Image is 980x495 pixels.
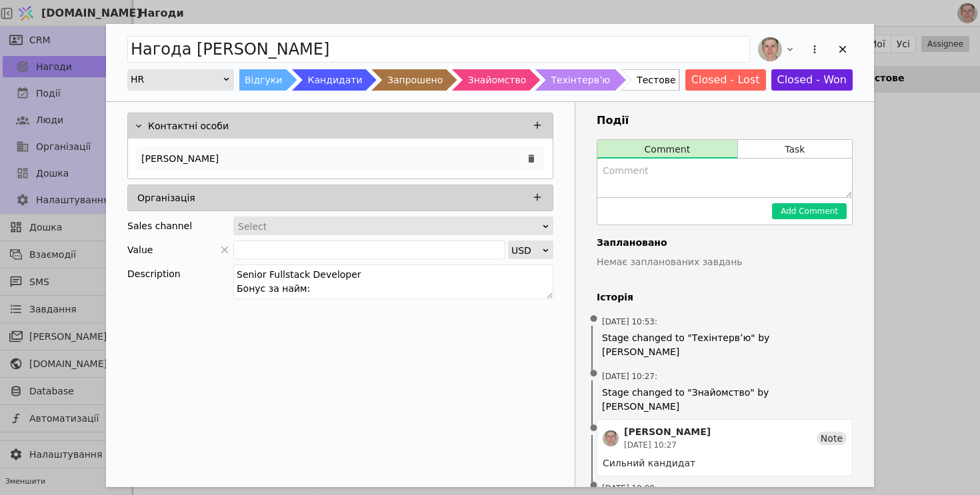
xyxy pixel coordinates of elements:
[238,217,540,236] div: Select
[511,241,541,260] div: USD
[738,140,852,159] button: Task
[245,69,282,91] div: Відгуки
[233,264,553,299] textarea: Senior Fullstack Developer Бонус за найм: $900 Зарплата від $4500 Досвід роботи Більше 10 років д...
[637,69,675,91] div: Тестове
[308,69,363,91] div: Кандидати
[772,203,847,219] button: Add Comment
[587,412,601,446] span: •
[137,191,195,205] p: Організація
[127,264,233,283] div: Description
[551,69,611,91] div: Техінтервʼю
[603,430,619,446] img: РS
[603,456,847,470] div: Сильний кандидат
[127,217,192,235] div: Sales channel
[587,302,601,336] span: •
[602,482,657,494] span: [DATE] 10:08 :
[817,432,847,445] div: Note
[602,370,657,382] span: [DATE] 10:27 :
[597,236,853,250] h4: Заплановано
[602,386,847,414] span: Stage changed to "Знайомство" by [PERSON_NAME]
[131,70,222,89] div: HR
[602,331,847,359] span: Stage changed to "Техінтервʼю" by [PERSON_NAME]
[597,290,853,304] h4: Історія
[597,255,853,269] p: Немає запланованих завдань
[771,69,853,91] button: Closed - Won
[106,24,874,487] div: Add Opportunity
[624,439,711,451] div: [DATE] 10:27
[624,425,711,439] div: [PERSON_NAME]
[148,119,229,133] p: Контактні особи
[597,140,737,159] button: Comment
[127,241,153,259] span: Value
[141,152,219,166] p: [PERSON_NAME]
[387,69,443,91] div: Запрошено
[602,316,657,328] span: [DATE] 10:53 :
[468,69,527,91] div: Знайомство
[685,69,766,91] button: Closed - Lost
[587,357,601,391] span: •
[758,37,782,61] img: РS
[597,113,853,129] h3: Події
